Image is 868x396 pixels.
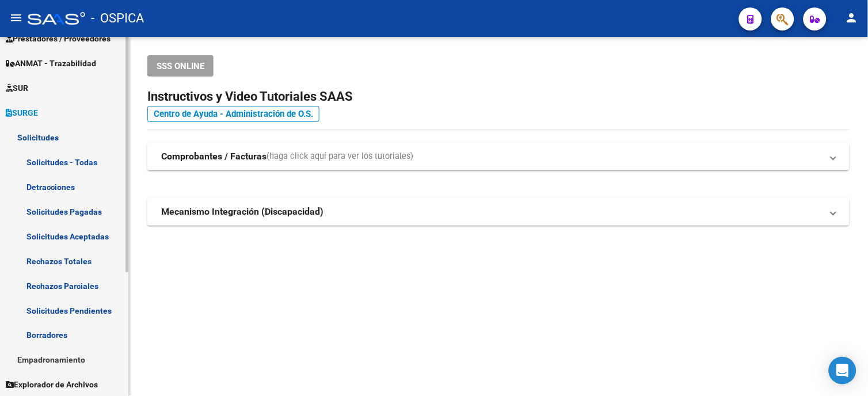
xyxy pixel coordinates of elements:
[147,55,214,77] button: SSS ONLINE
[6,32,111,45] span: Prestadores / Proveedores
[147,198,850,226] mat-expansion-panel-header: Mecanismo Integración (Discapacidad)
[161,205,323,218] strong: Mecanismo Integración (Discapacidad)
[91,6,144,31] span: - OSPICA
[147,86,850,108] h2: Instructivos y Video Tutoriales SAAS
[157,61,204,71] span: SSS ONLINE
[161,150,267,163] strong: Comprobantes / Facturas
[267,150,413,163] span: (haga click aquí para ver los tutoriales)
[147,143,850,170] mat-expansion-panel-header: Comprobantes / Facturas(haga click aquí para ver los tutoriales)
[829,357,856,384] div: Open Intercom Messenger
[845,11,859,25] mat-icon: person
[6,379,98,391] span: Explorador de Archivos
[6,106,38,119] span: SURGE
[6,57,96,70] span: ANMAT - Trazabilidad
[6,82,28,94] span: SUR
[147,106,319,122] a: Centro de Ayuda - Administración de O.S.
[9,11,23,25] mat-icon: menu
